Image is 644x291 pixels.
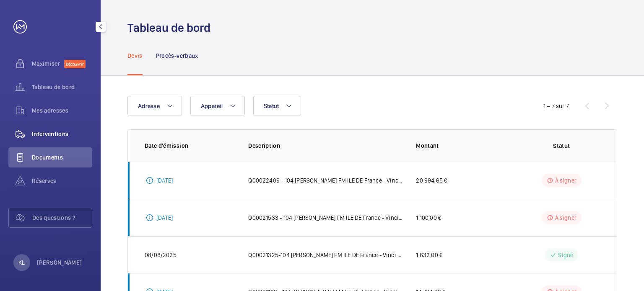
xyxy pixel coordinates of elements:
[127,52,143,59] font: Devis
[32,131,69,137] font: Interventions
[32,178,57,184] font: Réserves
[156,214,173,221] font: [DATE]
[555,214,576,221] font: À signer
[32,214,75,221] font: Des questions ?
[156,177,173,184] font: [DATE]
[127,96,182,116] button: Adresse
[264,103,279,109] font: Statut
[145,252,177,258] font: 08/08/2025
[248,252,430,258] font: Q00021325-104 [PERSON_NAME] FM ILE DE France - Vinci Facilities SIP
[416,252,442,258] font: 1 632,00 €
[248,177,434,184] font: Q00022409 - 104 [PERSON_NAME] FM ILE DE France - Vinci Facilities SIP
[32,107,68,114] font: Mes adresses
[156,52,198,59] font: Procès-verbaux
[66,62,84,67] font: Découvrir
[32,60,60,67] font: Maximiser
[18,259,25,266] font: KL
[32,84,75,90] font: Tableau de bord
[190,96,245,116] button: Appareil
[558,252,573,258] font: Signé
[248,214,433,221] font: Q00021533 - 104 [PERSON_NAME] FM ILE DE France - Vinci Facilities SIP
[553,142,570,149] font: Statut
[145,142,188,149] font: Date d'émission
[138,103,160,109] font: Adresse
[416,177,447,184] font: 20 994,65 €
[32,154,63,161] font: Documents
[37,259,82,266] font: [PERSON_NAME]
[416,214,441,221] font: 1 100,00 €
[127,21,210,35] font: Tableau de bord
[555,177,576,184] font: À signer
[248,142,280,149] font: Description
[416,142,439,149] font: Montant
[201,103,223,109] font: Appareil
[543,103,569,109] font: 1 – 7 sur 7
[253,96,301,116] button: Statut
